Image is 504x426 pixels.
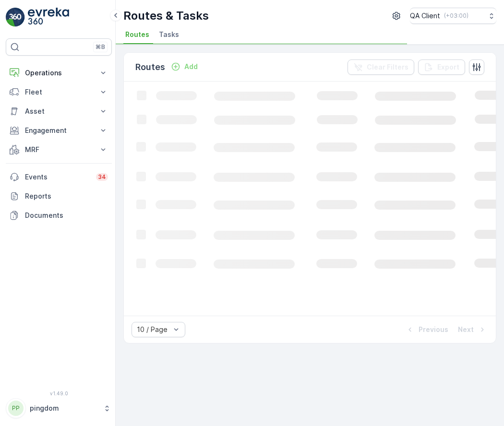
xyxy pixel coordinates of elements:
[6,140,112,159] button: MRF
[410,11,440,21] p: QA Client
[135,60,165,74] p: Routes
[167,61,202,72] button: Add
[6,102,112,121] button: Asset
[418,59,465,75] button: Export
[410,8,496,24] button: QA Client(+03:00)
[458,325,474,334] p: Next
[6,206,112,225] a: Documents
[6,121,112,140] button: Engagement
[25,106,93,116] p: Asset
[367,62,408,72] p: Clear Filters
[6,63,112,83] button: Operations
[8,401,24,416] div: PP
[444,12,468,20] p: ( +03:00 )
[25,87,93,97] p: Fleet
[25,145,93,154] p: MRF
[6,167,112,187] a: Events34
[6,390,112,396] span: v 1.49.0
[419,325,448,334] p: Previous
[6,398,112,418] button: PPpingdom
[25,211,108,220] p: Documents
[6,187,112,206] a: Reports
[25,172,90,182] p: Events
[98,173,106,181] p: 34
[159,30,179,39] span: Tasks
[25,191,108,201] p: Reports
[184,62,198,71] p: Add
[348,59,414,75] button: Clear Filters
[404,324,449,335] button: Previous
[123,8,209,24] p: Routes & Tasks
[437,62,459,72] p: Export
[25,68,93,78] p: Operations
[125,30,149,39] span: Routes
[6,8,25,27] img: logo
[28,8,69,27] img: logo_light-DOdMpM7g.png
[96,43,105,51] p: ⌘B
[25,126,93,135] p: Engagement
[30,403,98,413] p: pingdom
[457,324,488,335] button: Next
[6,83,112,102] button: Fleet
